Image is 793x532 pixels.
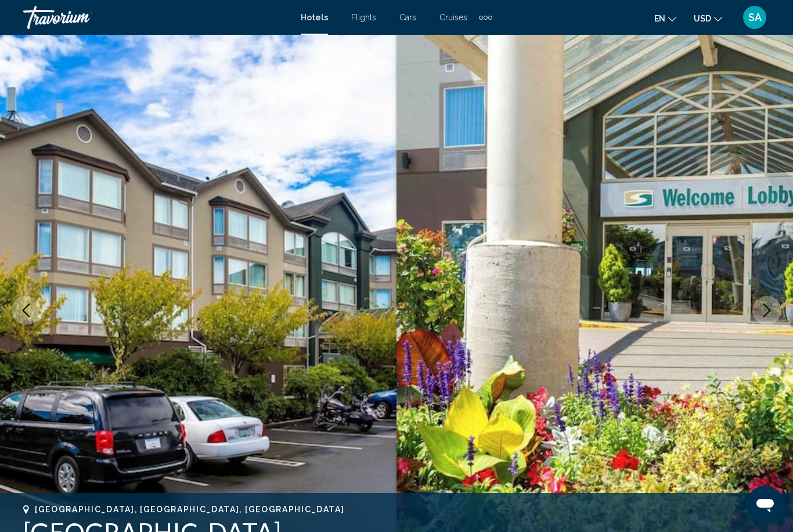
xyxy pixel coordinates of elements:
a: Cruises [439,13,467,22]
button: Previous image [12,296,41,325]
button: Extra navigation items [479,8,492,27]
button: Change currency [694,10,722,27]
iframe: Button to launch messaging window [747,486,784,523]
button: Change language [654,10,676,27]
span: USD [694,14,711,23]
button: Next image [752,296,781,325]
span: [GEOGRAPHIC_DATA], [GEOGRAPHIC_DATA], [GEOGRAPHIC_DATA] [35,505,344,514]
a: Travorium [23,6,289,29]
button: User Menu [740,5,770,30]
a: Flights [351,13,376,22]
span: en [654,14,665,23]
span: SA [748,12,762,23]
a: Cars [399,13,416,22]
a: Hotels [301,13,328,22]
